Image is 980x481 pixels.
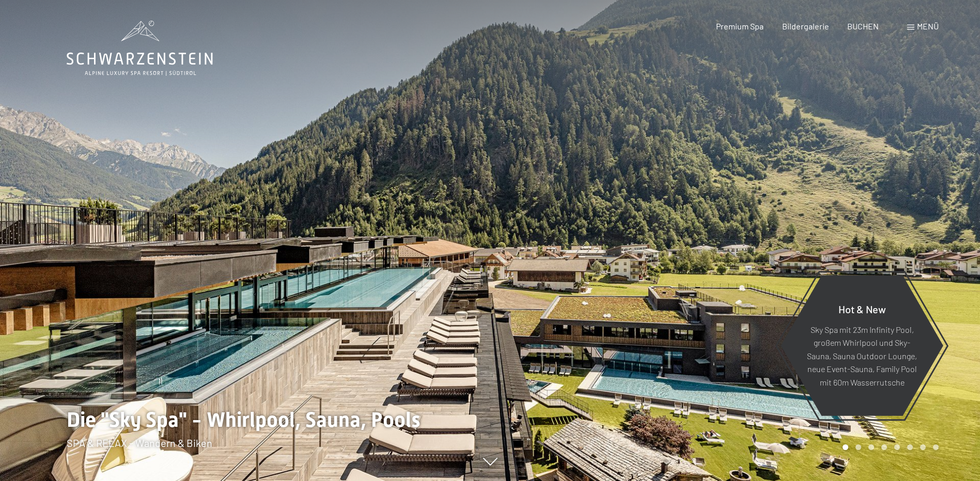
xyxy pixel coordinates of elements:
p: Sky Spa mit 23m Infinity Pool, großem Whirlpool und Sky-Sauna, Sauna Outdoor Lounge, neue Event-S... [806,323,918,389]
div: Carousel Page 5 [894,444,900,450]
span: Hot & New [838,302,886,315]
div: Carousel Page 8 [933,444,939,450]
a: Hot & New Sky Spa mit 23m Infinity Pool, großem Whirlpool und Sky-Sauna, Sauna Outdoor Lounge, ne... [780,275,944,416]
a: Bildergalerie [782,21,829,31]
div: Carousel Page 7 [920,444,926,450]
a: BUCHEN [847,21,879,31]
a: Premium Spa [716,21,764,31]
div: Carousel Page 6 [907,444,913,450]
div: Carousel Page 4 [881,444,887,450]
div: Carousel Pagination [839,444,939,450]
div: Carousel Page 1 (Current Slide) [843,444,848,450]
div: Carousel Page 3 [868,444,874,450]
span: Menü [917,21,939,31]
div: Carousel Page 2 [855,444,861,450]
